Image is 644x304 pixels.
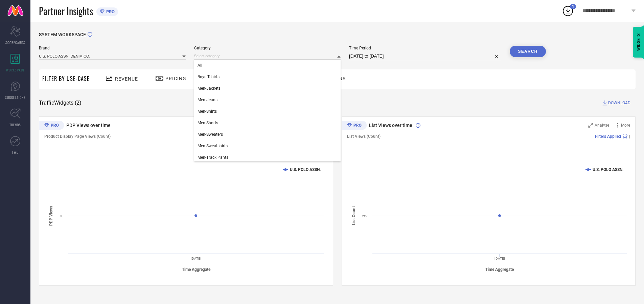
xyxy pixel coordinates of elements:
span: Men-Jackets [198,86,221,91]
text: 2Cr [362,214,368,218]
div: Open download list [562,5,574,17]
span: TRENDS [9,122,21,127]
div: Men-Sweaters [194,129,341,140]
text: U.S. POLO ASSN. [593,167,623,172]
span: Brand [39,46,186,50]
tspan: List Count [351,206,356,225]
div: All [194,60,341,71]
div: Men-Jackets [194,83,341,94]
div: Men-Shorts [194,117,341,129]
span: SYSTEM WORKSPACE [39,32,86,37]
tspan: Time Aggregate [485,267,514,272]
div: Boys-Tshirts [194,71,341,83]
span: Revenue [115,76,138,82]
span: List Views (Count) [347,134,381,139]
span: Time Period [349,46,501,50]
span: All [198,63,202,68]
span: More [621,123,630,128]
div: Premium [39,121,64,131]
text: [DATE] [494,257,505,260]
span: SUGGESTIONS [5,95,26,100]
span: PRO [105,9,115,14]
span: Men-Track Pants [198,155,228,160]
span: DOWNLOAD [608,100,630,106]
span: Partner Insights [39,4,93,18]
span: 1 [572,4,574,9]
span: Traffic Widgets ( 2 ) [39,100,82,106]
span: Boys-Tshirts [198,74,220,79]
span: | [629,134,630,139]
span: WORKSPACE [6,67,25,72]
span: Men-Sweaters [198,132,223,137]
input: Select time period [349,52,501,60]
span: Product Display Page Views (Count) [44,134,111,139]
button: Search [510,46,546,57]
text: U.S. POLO ASSN. [290,167,321,172]
span: Filter By Use-Case [42,74,90,83]
span: Men-Shorts [198,121,218,125]
text: 7L [59,214,63,218]
tspan: PDP Views [49,205,53,225]
span: Category [194,46,341,50]
div: Men-Track Pants [194,152,341,163]
tspan: Time Aggregate [182,267,211,272]
span: Pricing [165,76,186,81]
span: Men-Sweatshirts [198,144,228,148]
div: Men-Jeans [194,94,341,106]
span: Analyse [595,123,609,128]
input: Select category [194,52,341,60]
span: Men-Jeans [198,97,217,102]
span: SCORECARDS [5,40,25,45]
text: [DATE] [191,257,201,260]
span: FWD [12,150,19,155]
span: List Views over time [369,123,412,128]
span: Men-Shirts [198,109,217,114]
span: Filters Applied [595,134,621,139]
svg: Zoom [588,123,593,128]
div: Men-Sweatshirts [194,140,341,152]
span: PDP Views over time [66,123,111,128]
div: Premium [342,121,367,131]
div: Men-Shirts [194,106,341,117]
